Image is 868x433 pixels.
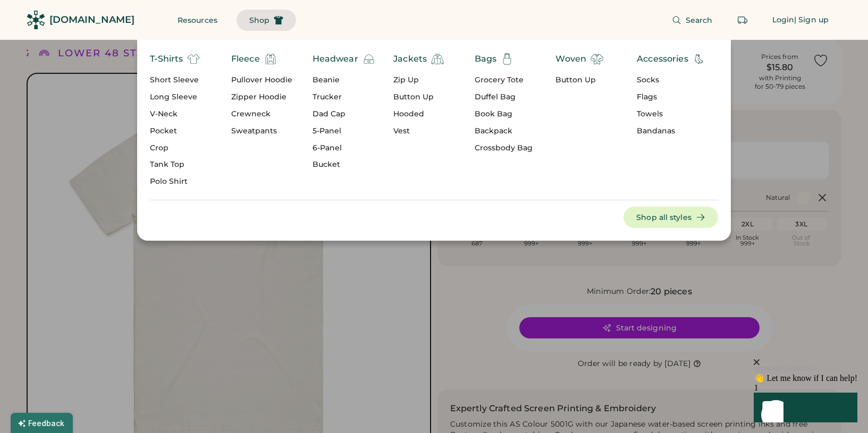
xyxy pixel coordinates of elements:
[393,75,444,86] div: Zip Up
[313,92,375,103] div: Trucker
[237,10,296,31] button: Shop
[393,53,427,65] div: Jackets
[555,75,603,86] div: Button Up
[313,159,375,170] div: Bucket
[231,92,292,103] div: Zipper Hoodie
[393,109,444,120] div: Hooded
[475,143,533,154] div: Crossbody Bag
[637,92,705,103] div: Flags
[732,10,753,31] button: Retrieve an order
[475,53,497,65] div: Bags
[27,11,45,29] img: Rendered Logo - Screens
[623,207,718,228] button: Shop all styles
[187,53,200,65] img: t-shirt%20%282%29.svg
[475,75,533,86] div: Grocery Tote
[264,53,277,65] img: hoodie.svg
[150,126,200,137] div: Pocket
[637,75,705,86] div: Socks
[49,13,134,27] div: [DOMAIN_NAME]
[637,126,705,137] div: Bandanas
[475,92,533,103] div: Duffel Bag
[686,16,713,24] span: Search
[150,53,183,65] div: T-Shirts
[165,10,230,31] button: Resources
[150,109,200,120] div: V-Neck
[313,53,358,65] div: Headwear
[231,126,292,137] div: Sweatpants
[475,126,533,137] div: Backpack
[249,16,269,24] span: Shop
[150,143,200,154] div: Crop
[150,92,200,103] div: Long Sleeve
[690,297,865,431] iframe: Front Chat
[363,53,375,65] img: beanie.svg
[313,126,375,137] div: 5-Panel
[393,126,444,137] div: Vest
[555,53,586,65] div: Woven
[313,75,375,86] div: Beanie
[150,159,200,170] div: Tank Top
[313,109,375,120] div: Dad Cap
[150,176,200,187] div: Polo Shirt
[231,75,292,86] div: Pullover Hoodie
[231,109,292,120] div: Crewneck
[475,109,533,120] div: Book Bag
[591,53,603,65] img: shirt.svg
[313,143,375,154] div: 6-Panel
[637,53,688,65] div: Accessories
[150,75,200,86] div: Short Sleeve
[501,53,513,65] img: Totebag-01.svg
[637,109,705,120] div: Towels
[693,53,705,65] img: accessories-ab-01.svg
[794,15,829,26] div: | Sign up
[231,53,260,65] div: Fleece
[393,92,444,103] div: Button Up
[431,53,444,65] img: jacket%20%281%29.svg
[659,10,726,31] button: Search
[772,15,795,26] div: Login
